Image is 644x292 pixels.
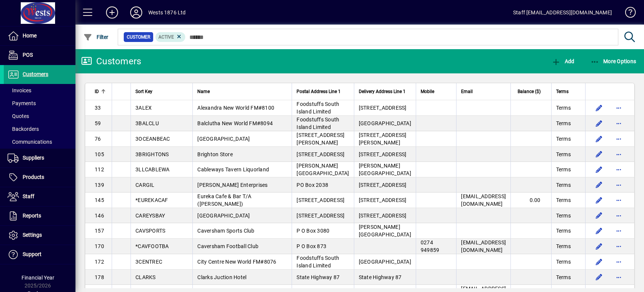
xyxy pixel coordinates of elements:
button: Edit [593,210,605,222]
a: Invoices [4,84,75,97]
span: Postal Address Line 1 [297,87,341,96]
span: Support [23,251,41,257]
span: Terms [556,242,571,250]
a: Quotes [4,110,75,123]
span: 157 [95,228,104,234]
span: POS [23,52,33,58]
span: [STREET_ADDRESS][PERSON_NAME] [359,132,407,146]
span: More Options [590,58,636,64]
button: Edit [593,271,605,283]
span: [GEOGRAPHIC_DATA] [197,213,250,219]
span: [EMAIL_ADDRESS][DOMAIN_NAME] [461,239,506,253]
span: P O Box 873 [297,243,326,249]
span: Terms [556,135,571,143]
span: State Highway 87 [297,274,340,280]
span: Foodstuffs South Island Limited [297,255,339,269]
button: Edit [593,256,605,268]
div: Wests 1876 Ltd [148,6,186,19]
span: 139 [95,182,104,188]
span: [GEOGRAPHIC_DATA] [359,259,411,265]
span: State Highway 87 [359,274,402,280]
span: CAREYSBAY [135,213,165,219]
span: PO Box 2038 [297,182,328,188]
button: More options [613,163,625,176]
span: Email [461,87,473,96]
button: Edit [593,225,605,237]
span: Terms [556,273,571,281]
a: Payments [4,97,75,110]
span: Cableways Tavern Liquorland [197,166,269,172]
a: Settings [4,226,75,245]
div: Email [461,87,506,96]
div: Balance ($) [515,87,547,96]
span: Terms [556,227,571,235]
span: [GEOGRAPHIC_DATA] [197,136,250,142]
span: Foodstuffs South Island Limited [297,101,339,115]
button: More options [613,225,625,237]
button: Edit [593,240,605,252]
span: *CAVFOOTBA [135,243,169,249]
span: 145 [95,197,104,203]
span: Financial Year [22,275,54,281]
span: 112 [95,166,104,172]
button: Filter [81,30,111,44]
a: Products [4,168,75,187]
div: Staff [EMAIL_ADDRESS][DOMAIN_NAME] [513,6,612,19]
mat-chip: Activation Status: Active [155,32,186,42]
span: Terms [556,166,571,173]
button: Edit [593,117,605,129]
span: Foodstuffs South Island Limited [297,116,339,130]
span: *EUREKACAF [135,197,168,203]
button: Profile [124,6,148,19]
span: Settings [23,232,42,238]
span: [STREET_ADDRESS] [359,151,407,157]
span: CAVSPORTS [135,228,165,234]
span: Balclutha New World FM#8094 [197,120,273,126]
span: 3LLCABLEWA [135,166,170,172]
span: Delivery Address Line 1 [359,87,406,96]
span: Payments [8,100,36,106]
span: [PERSON_NAME] Enterprises [197,182,267,188]
a: Support [4,245,75,264]
span: Mobile [421,87,434,96]
span: Terms [556,212,571,219]
button: Edit [593,148,605,160]
button: Edit [593,102,605,114]
span: 146 [95,213,104,219]
span: [PERSON_NAME][GEOGRAPHIC_DATA] [359,224,411,238]
a: Home [4,26,75,45]
span: CARGIL [135,182,155,188]
span: Balance ($) [518,87,541,96]
button: More options [613,256,625,268]
td: 0.00 [510,193,551,208]
span: Add [552,58,574,64]
span: [STREET_ADDRESS] [297,197,344,203]
div: Mobile [421,87,452,96]
span: [GEOGRAPHIC_DATA] [359,120,411,126]
span: Home [23,33,37,39]
span: 105 [95,151,104,157]
button: More options [613,179,625,191]
span: Alexandra New World FM#8100 [197,105,274,111]
span: Terms [556,258,571,266]
span: [STREET_ADDRESS] [359,197,407,203]
button: More options [613,271,625,283]
span: Caversham Football Club [197,243,258,249]
span: Caversham Sports Club [197,228,254,234]
span: Filter [83,34,109,40]
button: More options [613,240,625,252]
span: Eureka Cafe & Bar T/A ([PERSON_NAME]) [197,193,251,207]
button: More options [613,133,625,145]
span: Terms [556,196,571,204]
span: City Centre New World FM#8076 [197,259,276,265]
span: 3CENTREC [135,259,162,265]
a: Reports [4,207,75,225]
span: Terms [556,87,569,96]
a: Staff [4,187,75,206]
span: [STREET_ADDRESS] [359,213,407,219]
span: Quotes [8,113,29,119]
span: Name [197,87,210,96]
span: 3BRIGHTONS [135,151,169,157]
span: Customer [127,33,150,41]
span: P O Box 3080 [297,228,329,234]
